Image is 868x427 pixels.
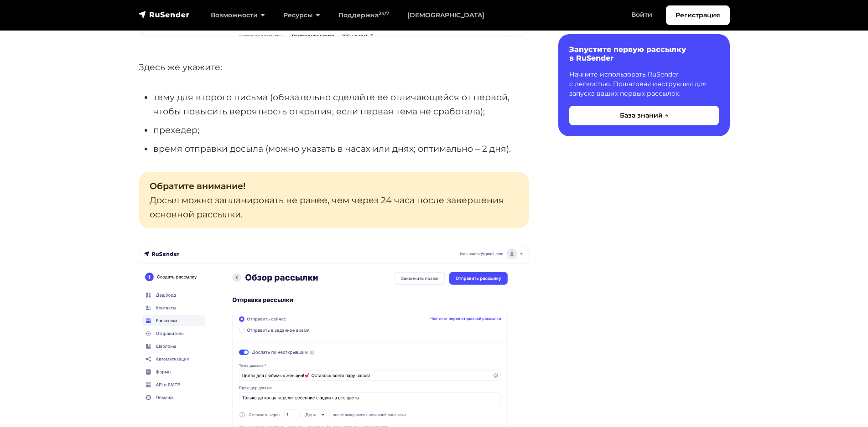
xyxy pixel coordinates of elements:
[139,172,529,228] p: Досыл можно запланировать не ранее, чем через 24 часа после завершения основной рассылки.
[569,106,719,125] button: База знаний →
[274,6,329,25] a: Ресурсы
[569,45,719,62] h6: Запустите первую рассылку в RuSender
[150,180,245,191] strong: Обратите внимание!
[558,34,730,136] a: Запустите первую рассылку в RuSender Начните использовать RuSender с легкостью. Пошаговая инструк...
[202,6,274,25] a: Возможности
[139,10,190,19] img: RuSender
[153,90,529,118] li: тему для второго письма (обязательно сделайте ее отличающейся от первой, чтобы повысить вероятнос...
[139,60,529,74] p: Здесь же укажите:
[153,123,529,137] li: прехедер;
[379,10,389,16] sup: 24/7
[329,6,398,25] a: Поддержка24/7
[622,5,661,24] a: Войти
[569,70,719,98] p: Начните использовать RuSender с легкостью. Пошаговая инструкция для запуска ваших первых рассылок.
[398,6,494,25] a: [DEMOGRAPHIC_DATA]
[666,5,730,25] a: Регистрация
[153,142,529,156] li: время отправки досыла (можно указать в часах или днях; оптимально – 2 дня).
